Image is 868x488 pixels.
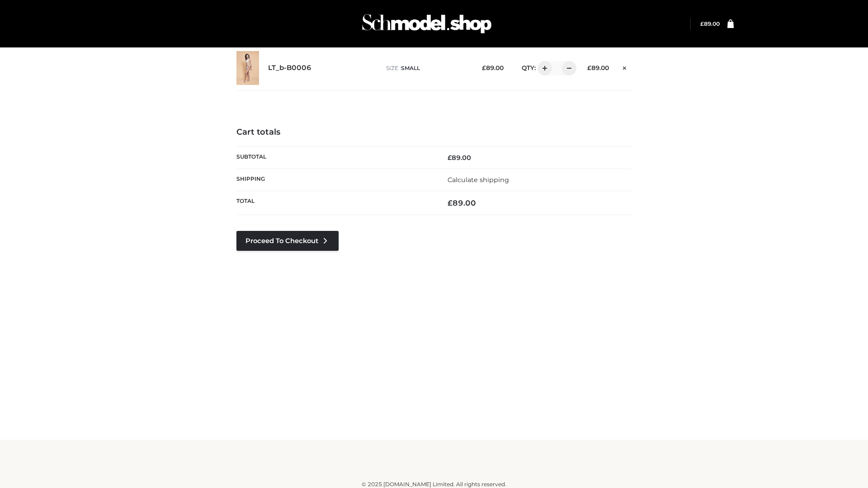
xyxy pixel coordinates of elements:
bdi: 89.00 [587,64,609,71]
bdi: 89.00 [482,64,504,71]
bdi: 89.00 [700,20,720,27]
bdi: 89.00 [448,154,471,162]
th: Total [236,191,434,215]
h4: Cart totals [236,127,632,137]
img: Schmodel Admin 964 [359,6,495,42]
a: Proceed to Checkout [236,231,339,251]
bdi: 89.00 [448,198,476,207]
span: £ [700,20,704,27]
a: Remove this item [618,61,632,73]
span: SMALL [401,65,420,71]
p: size : [386,64,468,72]
span: £ [482,64,486,71]
th: Shipping [236,169,434,191]
span: £ [448,198,453,207]
th: Subtotal [236,146,434,169]
span: £ [587,64,591,71]
div: QTY: [513,61,573,75]
a: Calculate shipping [448,176,509,184]
a: £89.00 [700,20,720,27]
a: LT_b-B0006 [268,64,311,72]
span: £ [448,154,452,162]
